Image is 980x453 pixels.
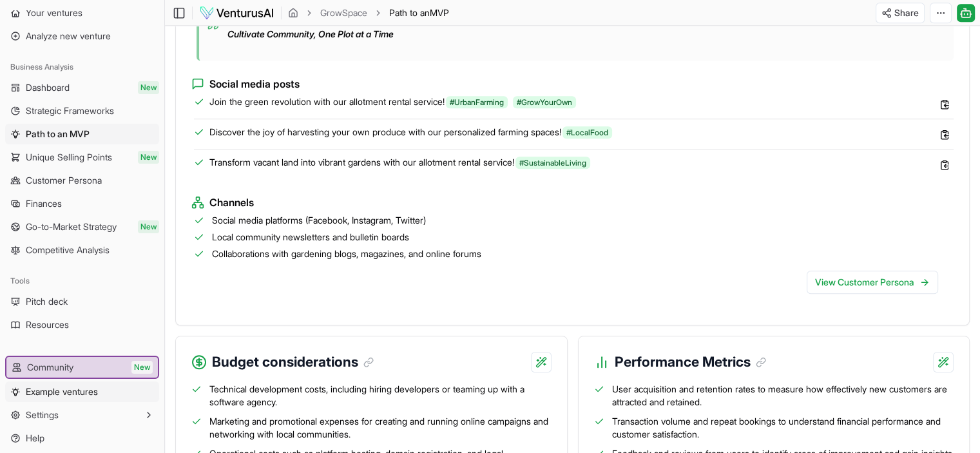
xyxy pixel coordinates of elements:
[209,126,613,139] span: Discover the joy of harvesting your own produce with our personalized farming spaces!
[138,151,159,164] span: New
[26,197,62,210] span: Finances
[894,6,919,19] span: Share
[5,101,159,121] a: Strategic Frameworks
[5,428,159,448] a: Help
[5,57,159,77] div: Business Analysis
[5,271,159,291] div: Tools
[807,271,938,294] a: View Customer Persona
[513,96,576,108] span: #GrowYourOwn
[26,295,68,308] span: Pitch deck
[209,415,552,441] span: Marketing and promotional expenses for creating and running online campaigns and networking with ...
[209,95,577,108] span: Join the green revolution with our allotment rental service!
[227,28,394,41] p: Cultivate Community, One Plot at a Time
[389,6,449,19] span: Path to anMVP
[5,77,159,98] a: DashboardNew
[562,126,612,139] span: #LocalFood
[5,193,159,214] a: Finances
[138,81,159,94] span: New
[212,231,409,244] span: Local community newsletters and bulletin boards
[209,195,254,210] span: Channels
[26,30,111,43] span: Analyze new venture
[26,174,102,187] span: Customer Persona
[615,352,766,372] h3: Performance Metrics
[5,314,159,335] a: Resources
[5,124,159,144] a: Path to an MVP
[131,361,153,374] span: New
[26,432,44,445] span: Help
[212,214,426,227] span: Social media platforms (Facebook, Instagram, Twitter)
[26,104,114,117] span: Strategic Frameworks
[27,361,73,374] span: Community
[26,6,82,19] span: Your ventures
[5,26,159,46] a: Analyze new venture
[5,3,159,23] a: Your ventures
[209,76,300,92] span: Social media posts
[6,357,158,378] a: CommunityNew
[26,318,69,331] span: Resources
[876,3,925,23] button: Share
[5,240,159,260] a: Competitive Analysis
[199,5,274,21] img: logo
[515,157,590,169] span: #SustainableLiving
[5,405,159,425] button: Settings
[212,352,374,372] h3: Budget considerations
[26,81,70,94] span: Dashboard
[138,220,159,233] span: New
[26,128,90,140] span: Path to an MVP
[26,385,98,398] span: Example ventures
[26,409,59,421] span: Settings
[446,96,508,108] span: #UrbanFarming
[5,217,159,237] a: Go-to-Market StrategyNew
[5,291,159,312] a: Pitch deck
[209,383,552,409] span: Technical development costs, including hiring developers or teaming up with a software agency.
[26,151,112,164] span: Unique Selling Points
[389,7,430,18] span: Path to an
[26,220,117,233] span: Go-to-Market Strategy
[26,244,110,256] span: Competitive Analysis
[612,415,954,441] span: Transaction volume and repeat bookings to understand financial performance and customer satisfact...
[5,147,159,168] a: Unique Selling PointsNew
[209,156,591,169] span: Transform vacant land into vibrant gardens with our allotment rental service!
[5,170,159,191] a: Customer Persona
[288,6,449,19] nav: breadcrumb
[212,247,481,260] span: Collaborations with gardening blogs, magazines, and online forums
[612,383,954,409] span: User acquisition and retention rates to measure how effectively new customers are attracted and r...
[5,381,159,402] a: Example ventures
[320,6,367,19] a: GrowSpace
